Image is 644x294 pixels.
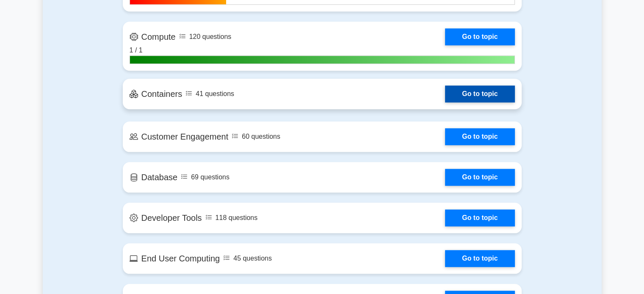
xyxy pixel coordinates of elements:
a: Go to topic [445,85,514,102]
a: Go to topic [445,169,514,186]
a: Go to topic [445,250,514,267]
a: Go to topic [445,209,514,226]
a: Go to topic [445,28,514,45]
a: Go to topic [445,128,514,145]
